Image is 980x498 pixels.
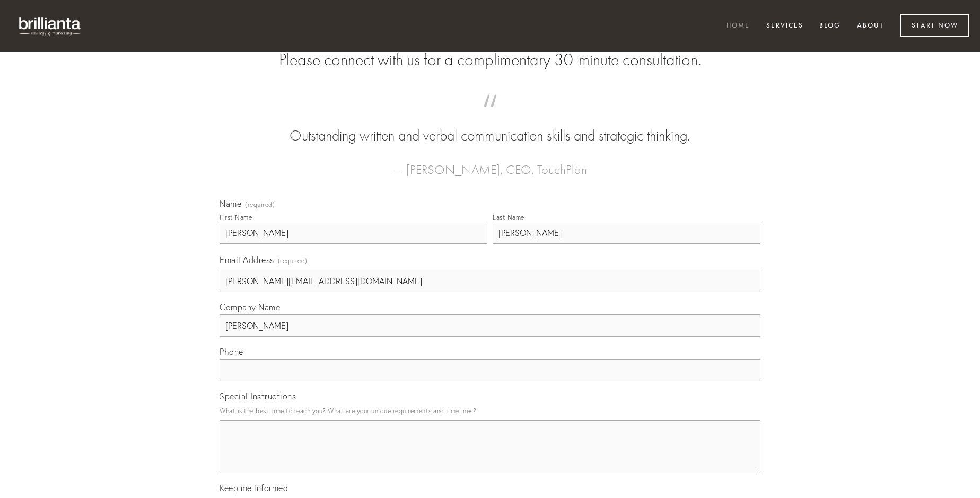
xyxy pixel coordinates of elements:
[220,213,252,221] div: First Name
[220,404,760,418] p: What is the best time to reach you? What are your unique requirements and timelines?
[278,254,308,268] span: (required)
[237,146,743,180] figcaption: — [PERSON_NAME], CEO, TouchPlan
[812,18,847,35] a: Blog
[237,105,743,146] blockquote: Outstanding written and verbal communication skills and strategic thinking.
[220,391,296,401] span: Special Instructions
[220,346,243,357] span: Phone
[11,11,90,41] img: brillianta - research, strategy, marketing
[900,14,969,37] a: Start Now
[720,18,757,35] a: Home
[245,202,275,208] span: (required)
[759,18,810,35] a: Services
[237,105,743,126] span: “
[493,213,524,221] div: Last Name
[220,302,280,312] span: Company Name
[850,18,891,35] a: About
[220,198,241,209] span: Name
[220,50,760,70] h2: Please connect with us for a complimentary 30-minute consultation.
[220,483,288,493] span: Keep me informed
[220,255,274,265] span: Email Address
